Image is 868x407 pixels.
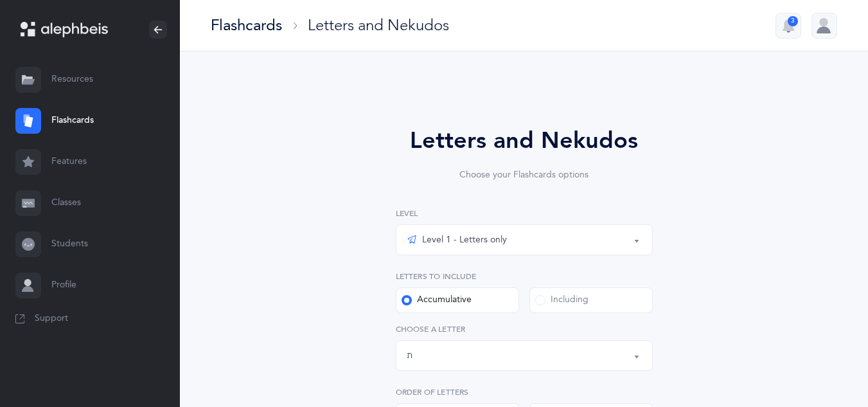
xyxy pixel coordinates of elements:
label: Order of letters [396,386,653,398]
button: 3 [775,13,801,39]
div: Letters and Nekudos [308,15,449,36]
span: Support [35,312,68,325]
div: Including [535,294,589,307]
label: Level [396,208,653,219]
div: Accumulative [402,294,472,307]
button: ת [396,340,653,371]
label: Choose a letter [396,323,653,335]
label: Letters to include [396,271,653,282]
button: Level 1 - Letters only [396,224,653,255]
div: 3 [788,16,798,26]
div: Choose your Flashcards options [360,168,689,182]
div: Letters and Nekudos [360,123,689,158]
div: Flashcards [211,15,282,36]
div: Level 1 - Letters only [407,232,507,248]
div: ת [407,349,412,363]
